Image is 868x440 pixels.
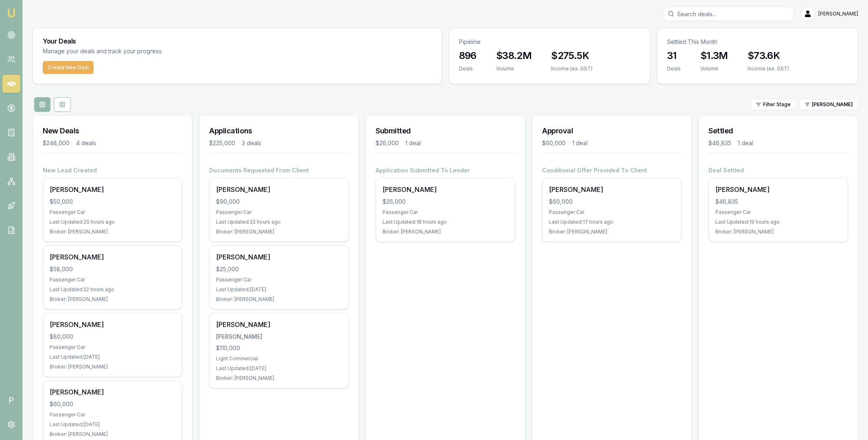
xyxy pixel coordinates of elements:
div: $50,000 [50,198,175,206]
div: Volume [496,65,531,72]
h3: Your Deals [43,38,432,44]
div: Passenger Car [50,344,175,351]
div: [PERSON_NAME] [50,185,175,194]
div: $80,000 [50,333,175,341]
div: Last Updated: [DATE] [50,354,175,360]
h3: $275.5K [551,49,593,62]
div: Last Updated: 17 hours ago [549,219,675,225]
div: Last Updated: [DATE] [216,365,342,372]
div: [PERSON_NAME] [383,185,508,194]
div: $225,000 [209,139,235,147]
div: Passenger Car [50,209,175,216]
div: Passenger Car [50,277,175,283]
h3: Applications [209,125,349,137]
div: Broker: [PERSON_NAME] [216,375,342,381]
h3: New Deals [43,125,182,137]
div: $110,000 [216,344,342,352]
div: Passenger Car [715,209,841,216]
div: Broker: [PERSON_NAME] [549,229,675,235]
button: [PERSON_NAME] [799,99,858,110]
div: [PERSON_NAME] [216,185,342,194]
div: $248,000 [43,139,70,147]
div: Last Updated: 22 hours ago [50,286,175,293]
h3: Submitted [376,125,515,137]
h3: $73.6K [748,49,789,62]
div: $26,000 [383,198,508,206]
h3: $38.2M [496,49,531,62]
div: Passenger Car [549,209,675,216]
div: Broker: [PERSON_NAME] [715,229,841,235]
div: Last Updated: [DATE] [50,421,175,428]
div: Passenger Car [50,412,175,418]
div: [PERSON_NAME] [216,320,342,329]
button: Filter Stage [750,99,796,110]
div: Passenger Car [216,277,342,283]
div: Last Updated: 18 hours ago [383,219,508,225]
div: Passenger Car [383,209,508,216]
div: $90,000 [216,198,342,206]
div: Broker: [PERSON_NAME] [216,229,342,235]
div: [PERSON_NAME] [50,387,175,397]
h4: Application Submitted To Lender [376,166,515,174]
div: 1 deal [738,139,753,147]
div: Deals [667,65,681,72]
div: $60,000 [50,400,175,408]
div: [PERSON_NAME] [50,320,175,329]
span: Filter Stage [763,101,791,108]
span: [PERSON_NAME] [818,11,858,17]
div: Income (ex. GST) [551,65,593,72]
div: $25,000 [216,265,342,273]
span: P [2,391,20,409]
div: Passenger Car [216,209,342,216]
div: Broker: [PERSON_NAME] [50,229,175,235]
div: Volume [700,65,728,72]
input: Search deals [664,7,794,21]
h3: 896 [459,49,477,62]
h3: Approval [542,125,682,137]
div: Broker: [PERSON_NAME] [383,229,508,235]
button: Create New Deal [43,61,94,74]
div: 4 deals [76,139,96,147]
div: [PERSON_NAME] [715,185,841,194]
h3: $1.3M [700,49,728,62]
div: 3 deals [242,139,261,147]
div: Broker: [PERSON_NAME] [50,431,175,438]
div: [PERSON_NAME] [216,252,342,262]
h4: New Lead Created [43,166,182,174]
div: Last Updated: 20 hours ago [50,219,175,225]
div: $46,835 [708,139,731,147]
div: [PERSON_NAME] [549,185,675,194]
h4: Conditional Offer Provided To Client [542,166,682,174]
div: $58,000 [50,265,175,273]
div: $60,000 [549,198,675,206]
div: 1 deal [405,139,421,147]
div: Broker: [PERSON_NAME] [216,296,342,303]
div: [PERSON_NAME] [216,333,342,341]
div: Last Updated: [DATE] [216,286,342,293]
h4: Documents Requested From Client [209,166,349,174]
h3: Settled [708,125,848,137]
h4: Deal Settled [708,166,848,174]
div: $26,000 [376,139,399,147]
p: Pipeline [459,38,640,46]
p: Settled This Month [667,38,848,46]
div: 1 deal [572,139,588,147]
div: Light Commercial [216,355,342,362]
div: Income (ex. GST) [748,65,789,72]
div: $60,000 [542,139,566,147]
span: [PERSON_NAME] [812,101,853,108]
p: Manage your deals and track your progress. [43,47,251,56]
div: Broker: [PERSON_NAME] [50,296,175,303]
div: Deals [459,65,477,72]
div: Last Updated: 19 hours ago [715,219,841,225]
img: emu-icon-u.png [7,8,16,18]
div: Last Updated: 22 hours ago [216,219,342,225]
h3: 31 [667,49,681,62]
div: Broker: [PERSON_NAME] [50,364,175,370]
div: $46,835 [715,198,841,206]
div: [PERSON_NAME] [50,252,175,262]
